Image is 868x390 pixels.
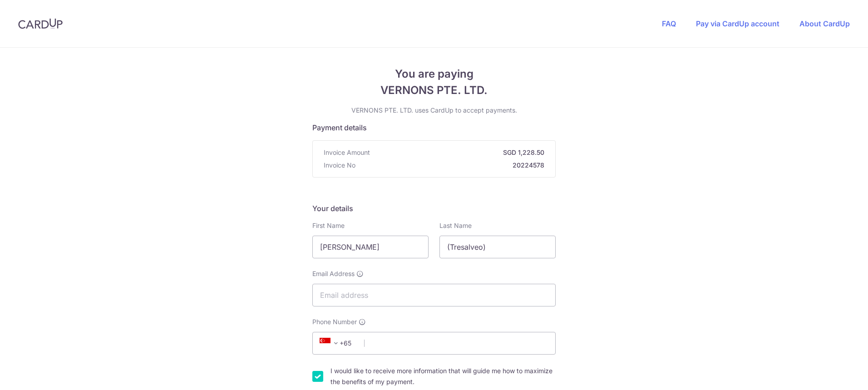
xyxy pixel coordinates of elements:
[312,66,556,82] span: You are paying
[320,338,341,349] span: +65
[312,269,355,278] span: Email Address
[439,221,472,230] label: Last Name
[374,148,544,157] strong: SGD 1,228.50
[359,161,544,170] strong: 20224578
[312,317,357,326] span: Phone Number
[317,338,358,349] span: +65
[18,18,63,29] img: CardUp
[312,82,556,99] span: VERNONS PTE. LTD.
[312,221,345,230] label: First Name
[312,106,556,115] p: VERNONS PTE. LTD. uses CardUp to accept payments.
[312,203,556,214] h5: Your details
[312,284,556,306] input: Email address
[662,19,676,28] a: FAQ
[312,122,556,133] h5: Payment details
[439,236,556,258] input: Last name
[312,236,429,258] input: First name
[330,365,556,387] label: I would like to receive more information that will guide me how to maximize the benefits of my pa...
[799,19,850,28] a: About CardUp
[324,148,370,157] span: Invoice Amount
[696,19,779,28] a: Pay via CardUp account
[324,161,355,170] span: Invoice No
